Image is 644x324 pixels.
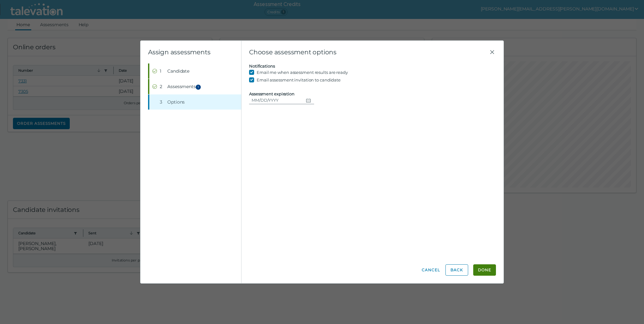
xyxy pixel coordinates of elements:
[473,264,496,276] button: Done
[257,76,341,84] label: Email assessment invitation to candidate
[249,96,303,104] input: MM/DD/YYYY
[249,48,488,56] span: Choose assessment options
[488,48,496,56] button: Close
[249,91,295,96] label: Assessment expiration
[148,63,241,110] nav: Wizard steps
[249,63,275,69] label: Notifications
[196,85,201,90] span: 1
[167,68,189,74] span: Candidate
[445,264,468,276] button: Back
[160,83,165,90] div: 2
[160,68,165,74] div: 1
[149,94,241,110] button: 3Options
[149,63,241,79] button: Completed
[303,96,314,104] button: Choose date
[167,83,203,90] span: Assessments
[160,99,165,105] div: 3
[257,69,348,76] label: Email me when assessment results are ready
[148,48,210,56] clr-wizard-title: Assign assessments
[167,99,185,105] span: Options
[149,79,241,94] button: Completed
[152,84,157,89] cds-icon: Completed
[152,69,157,74] cds-icon: Completed
[421,264,440,276] button: Cancel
